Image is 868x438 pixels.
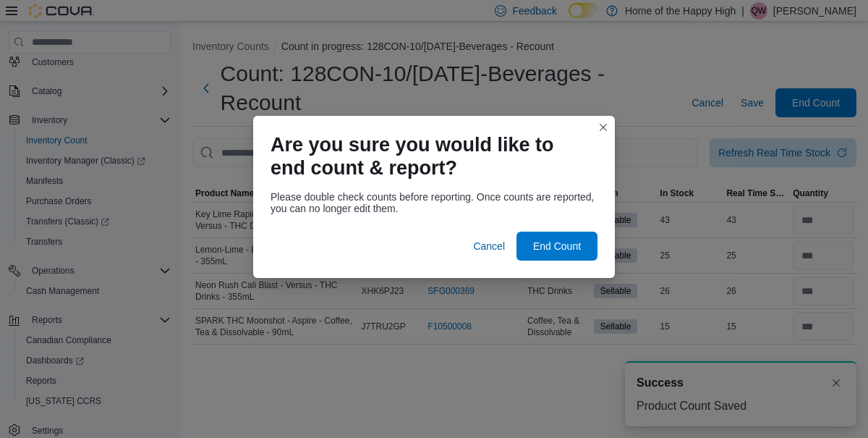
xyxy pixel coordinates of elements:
[473,239,505,253] span: Cancel
[467,232,511,261] button: Cancel
[516,232,597,261] button: End Count
[271,191,597,214] div: Please double check counts before reporting. Once counts are reported, you can no longer edit them.
[595,119,612,136] button: Closes this modal window
[271,133,586,180] h1: Are you sure you would like to end count & report?
[533,239,581,253] span: End Count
